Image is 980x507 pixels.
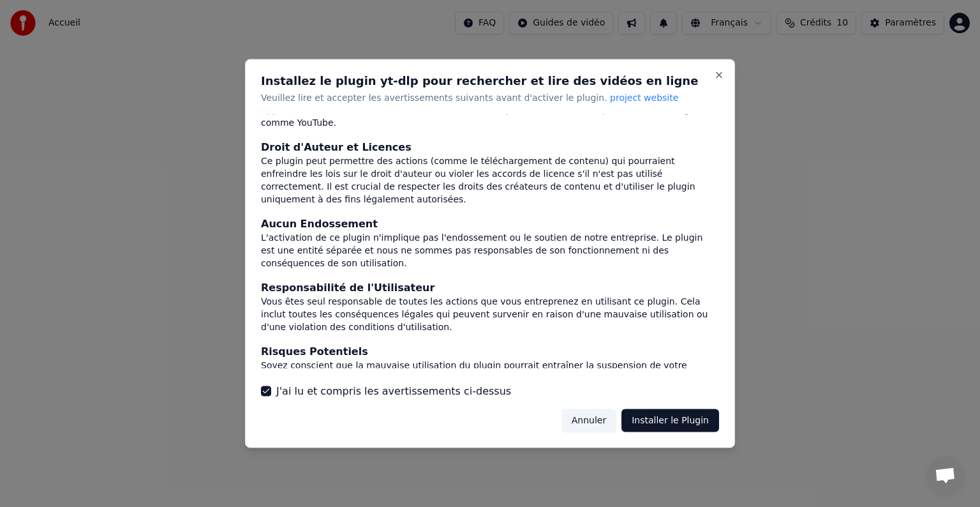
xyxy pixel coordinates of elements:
[261,359,719,384] div: Soyez conscient que la mauvaise utilisation du plugin pourrait entraîner la suspension de votre c...
[276,383,511,398] label: J'ai lu et compris les avertissements ci-dessus
[261,216,719,231] div: Aucun Endossement
[261,344,719,359] div: Risques Potentiels
[261,280,719,295] div: Responsabilité de l'Utilisateur
[261,231,719,269] div: L'activation de ce plugin n'implique pas l'endossement ou le soutien de notre entreprise. Le plug...
[261,91,719,129] div: Assurez-vous que votre utilisation de ce plugin est en pleine conformité avec toutes les lois app...
[561,409,616,432] button: Annuler
[261,295,719,333] div: Vous êtes seul responsable de toutes les actions que vous entreprenez en utilisant ce plugin. Cel...
[621,409,719,432] button: Installer le Plugin
[261,139,719,155] div: Droit d'Auteur et Licences
[610,93,678,103] span: project website
[261,92,719,105] p: Veuillez lire et accepter les avertissements suivants avant d'activer le plugin.
[261,75,719,87] h2: Installez le plugin yt-dlp pour rechercher et lire des vidéos en ligne
[261,155,719,206] div: Ce plugin peut permettre des actions (comme le téléchargement de contenu) qui pourraient enfreind...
